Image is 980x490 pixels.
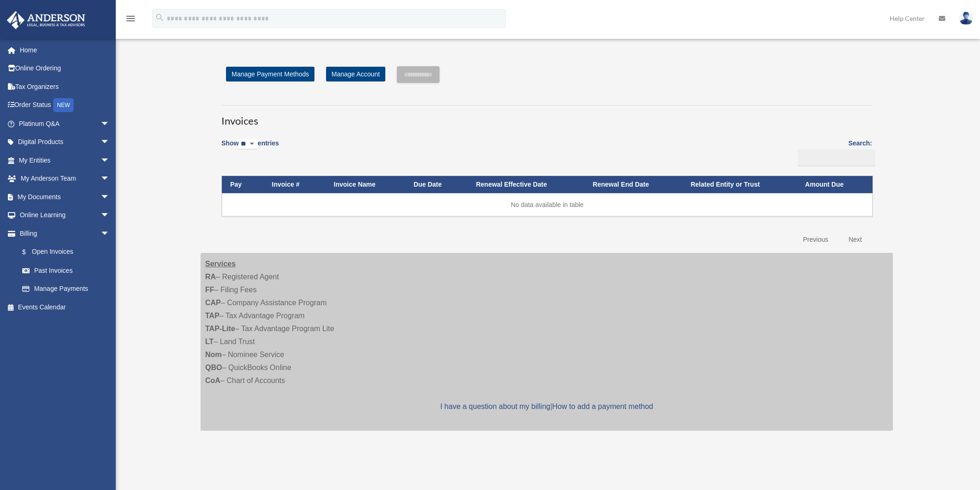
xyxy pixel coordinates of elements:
[13,243,114,262] a: $Open Invoices
[205,364,222,371] strong: QBO
[222,193,873,216] td: No data available in table
[4,11,88,29] img: Anderson Advisors Platinum Portal
[205,325,235,333] strong: TAP-Lite
[326,67,385,82] a: Manage Account
[797,176,873,193] th: Amount Due: activate to sort column ascending
[6,206,124,225] a: Online Learningarrow_drop_down
[101,206,119,225] span: arrow_drop_down
[796,230,835,249] a: Previous
[205,286,214,294] strong: FF
[101,188,119,207] span: arrow_drop_down
[226,67,314,82] a: Manage Payment Methods
[205,312,220,320] strong: TAP
[6,151,124,170] a: My Entitiesarrow_drop_down
[155,13,165,23] i: search
[6,170,124,188] a: My Anderson Teamarrow_drop_down
[13,261,119,280] a: Past Invoices
[221,105,872,128] h3: Invoices
[6,59,124,78] a: Online Ordering
[125,13,136,24] i: menu
[221,138,279,159] label: Show entries
[27,246,32,258] span: $
[798,149,875,167] input: Search:
[440,402,550,410] a: I have a question about my billing
[552,402,653,410] a: How to add a payment method
[6,41,124,59] a: Home
[795,138,872,166] label: Search:
[101,114,119,133] span: arrow_drop_down
[6,298,124,316] a: Events Calendar
[959,12,973,25] img: User Pic
[205,299,221,307] strong: CAP
[584,176,682,193] th: Renewal End Date: activate to sort column ascending
[205,338,214,346] strong: LT
[6,96,124,115] a: Order StatusNEW
[222,176,264,193] th: Pay: activate to sort column descending
[201,253,893,431] div: – Registered Agent – Filing Fees – Company Assistance Program – Tax Advantage Program – Tax Advan...
[6,224,119,243] a: Billingarrow_drop_down
[205,351,222,358] strong: Nom
[326,176,406,193] th: Invoice Name: activate to sort column ascending
[125,16,136,24] a: menu
[101,151,119,170] span: arrow_drop_down
[6,114,124,133] a: Platinum Q&Aarrow_drop_down
[264,176,326,193] th: Invoice #: activate to sort column ascending
[468,176,584,193] th: Renewal Effective Date: activate to sort column ascending
[842,230,869,249] a: Next
[205,273,216,281] strong: RA
[101,170,119,188] span: arrow_drop_down
[101,133,119,152] span: arrow_drop_down
[6,77,124,96] a: Tax Organizers
[205,400,888,413] p: |
[205,260,236,268] strong: Services
[239,139,258,150] select: Showentries
[205,377,220,384] strong: CoA
[101,224,119,243] span: arrow_drop_down
[53,98,74,112] div: NEW
[6,133,124,151] a: Digital Productsarrow_drop_down
[405,176,468,193] th: Due Date: activate to sort column ascending
[682,176,797,193] th: Related Entity or Trust: activate to sort column ascending
[6,188,124,206] a: My Documentsarrow_drop_down
[13,280,119,298] a: Manage Payments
